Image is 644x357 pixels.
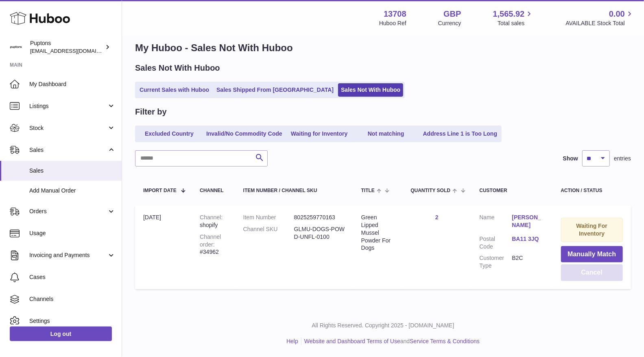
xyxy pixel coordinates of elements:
h1: My Huboo - Sales Not With Huboo [135,41,631,54]
span: Listings [29,102,107,110]
span: Orders [29,208,107,215]
strong: Waiting For Inventory [576,223,607,237]
div: Action / Status [561,188,623,193]
strong: Channel order [200,234,221,248]
label: Show [563,155,578,162]
h2: Sales Not With Huboo [135,63,220,74]
a: Help [286,338,298,344]
td: [DATE] [135,206,192,289]
dt: Postal Code [480,235,512,251]
button: Manually Match [561,246,623,263]
a: Sales Not With Huboo [338,83,403,97]
span: entries [614,155,631,162]
span: 1,565.92 [493,9,525,19]
div: Customer [480,188,545,193]
p: All Rights Reserved. Copyright 2025 - [DOMAIN_NAME] [129,322,637,329]
span: Sales [29,167,116,175]
span: Settings [29,317,116,325]
a: Sales Shipped From [GEOGRAPHIC_DATA] [214,83,336,97]
dd: GLMU-DOGS-POWD-UNFL-0100 [294,225,345,241]
a: Service Terms & Conditions [410,338,480,344]
h2: Filter by [135,106,167,117]
dd: 8025259770163 [294,214,345,221]
dt: Name [480,214,512,231]
dt: Item Number [243,214,294,221]
dt: Customer Type [480,254,512,270]
div: Item Number / Channel SKU [243,188,345,193]
span: Invoicing and Payments [29,251,107,259]
a: 2 [435,214,439,221]
strong: GBP [443,9,461,19]
div: Green Lipped Mussel Powder For Dogs [361,214,395,252]
img: hello@puptons.com [10,41,22,53]
dd: B2C [512,254,545,270]
span: Cases [29,273,116,281]
a: Log out [10,327,112,341]
button: Cancel [561,264,623,281]
div: Channel [200,188,227,193]
a: [PERSON_NAME] [512,214,545,229]
a: Website and Dashboard Terms of Use [304,338,400,344]
div: Huboo Ref [379,19,406,27]
span: AVAILABLE Stock Total [565,19,634,27]
div: shopify [200,214,227,229]
span: Quantity Sold [410,188,450,193]
strong: 13708 [384,9,406,19]
a: 1,565.92 Total sales [493,9,534,27]
span: Channels [29,295,116,303]
a: Excluded Country [137,127,202,141]
span: Sales [29,146,107,154]
span: [EMAIL_ADDRESS][DOMAIN_NAME] [30,48,120,54]
a: Waiting for Inventory [287,127,352,141]
span: Stock [29,124,107,132]
span: Add Manual Order [29,187,116,195]
span: 0.00 [609,9,625,19]
a: Not matching [354,127,419,141]
dt: Channel SKU [243,225,294,241]
div: Puptons [30,39,103,55]
a: 0.00 AVAILABLE Stock Total [565,9,634,27]
span: Total sales [498,19,534,27]
span: Import date [143,188,177,193]
a: Current Sales with Huboo [137,83,212,97]
a: Invalid/No Commodity Code [203,127,285,141]
strong: Channel [200,214,223,221]
span: Usage [29,229,116,237]
span: Title [361,188,375,193]
a: Address Line 1 is Too Long [420,127,500,141]
div: Currency [438,19,461,27]
div: #34962 [200,233,227,256]
li: and [301,338,480,345]
a: BA11 3JQ [512,235,545,243]
span: My Dashboard [29,80,116,88]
